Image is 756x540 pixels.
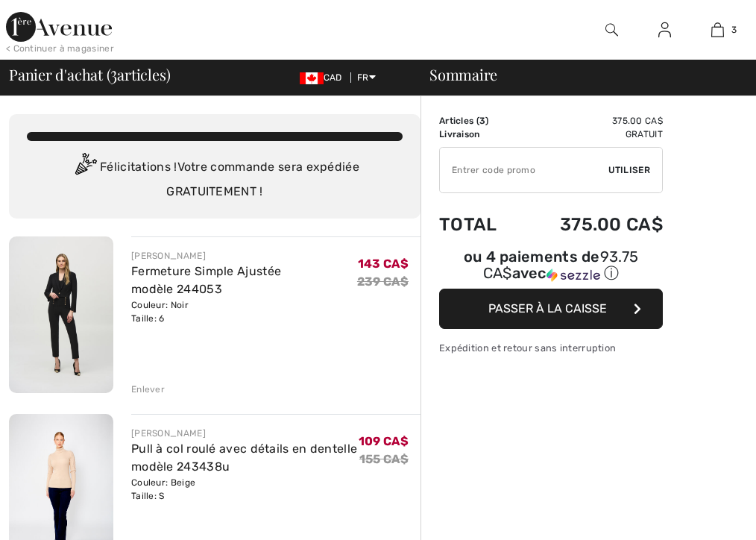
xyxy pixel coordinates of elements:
[357,72,376,83] span: FR
[439,341,663,355] div: Expédition et retour sans interruption
[131,383,165,396] div: Enlever
[479,116,485,126] span: 3
[131,442,357,474] a: Pull à col roulé avec détails en dentelle modèle 243438u
[658,21,671,39] img: Mes infos
[608,163,650,177] span: Utiliser
[546,269,600,282] img: Sezzle
[131,427,359,440] div: [PERSON_NAME]
[711,21,724,39] img: Mon panier
[439,289,663,329] button: Passer à la caisse
[483,248,639,282] span: 93.75 CA$
[488,301,607,315] span: Passer à la caisse
[440,148,608,192] input: Code promo
[439,250,663,283] div: ou 4 paiements de avec
[6,42,114,55] div: < Continuer à magasiner
[300,72,348,83] span: CAD
[692,21,743,39] a: 3
[439,128,520,141] td: Livraison
[520,114,663,128] td: 375.00 CA$
[27,153,403,201] div: Félicitations ! Votre commande sera expédiée GRATUITEMENT !
[439,114,520,128] td: Articles ( )
[731,23,737,37] span: 3
[439,199,520,250] td: Total
[131,476,359,503] div: Couleur: Beige Taille: S
[412,67,747,82] div: Sommaire
[300,72,324,84] img: Canadian Dollar
[6,12,112,42] img: 1ère Avenue
[359,434,409,448] span: 109 CA$
[359,452,409,466] s: 155 CA$
[9,236,113,393] img: Fermeture Simple Ajustée modèle 244053
[131,298,357,325] div: Couleur: Noir Taille: 6
[439,250,663,289] div: ou 4 paiements de93.75 CA$avecSezzle Cliquez pour en savoir plus sur Sezzle
[358,257,409,271] span: 143 CA$
[131,264,281,296] a: Fermeture Simple Ajustée modèle 244053
[9,67,170,82] span: Panier d'achat ( articles)
[646,21,683,40] a: Se connecter
[357,274,409,289] s: 239 CA$
[70,153,100,183] img: Congratulation2.svg
[605,21,618,39] img: recherche
[131,249,357,263] div: [PERSON_NAME]
[110,63,117,83] span: 3
[520,128,663,141] td: Gratuit
[520,199,663,250] td: 375.00 CA$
